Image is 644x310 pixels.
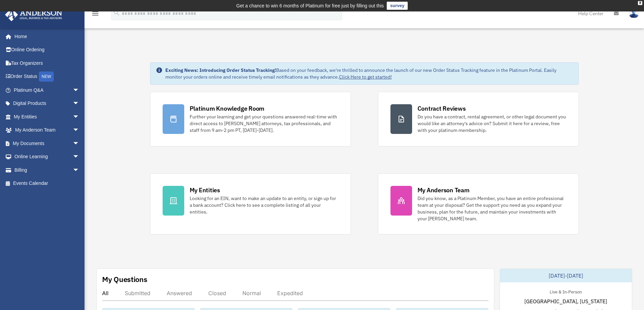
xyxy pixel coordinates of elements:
[73,163,86,177] span: arrow_drop_down
[5,163,90,177] a: Billingarrow_drop_down
[150,173,351,234] a: My Entities Looking for an EIN, want to make an update to an entity, or sign up for a bank accoun...
[5,43,90,57] a: Online Ordering
[638,1,642,5] div: close
[5,177,90,190] a: Events Calendar
[5,56,90,70] a: Tax Organizers
[190,195,338,215] div: Looking for an EIN, want to make an update to an entity, or sign up for a bank account? Click her...
[387,2,408,10] a: survey
[73,150,86,164] span: arrow_drop_down
[339,74,392,80] a: Click Here to get started!
[91,9,99,18] i: menu
[150,92,351,146] a: Platinum Knowledge Room Further your learning and get your questions answered real-time with dire...
[190,186,220,194] div: My Entities
[5,70,90,84] a: Order StatusNEW
[165,67,573,80] div: Based on your feedback, we're thrilled to announce the launch of our new Order Status Tracking fe...
[418,104,466,113] div: Contract Reviews
[167,290,192,297] div: Answered
[113,9,120,17] i: search
[378,92,579,146] a: Contract Reviews Do you have a contract, rental agreement, or other legal document you would like...
[73,123,86,137] span: arrow_drop_down
[5,150,90,164] a: Online Learningarrow_drop_down
[190,104,265,113] div: Platinum Knowledge Room
[73,110,86,124] span: arrow_drop_down
[91,12,99,18] a: menu
[125,290,150,297] div: Submitted
[73,137,86,150] span: arrow_drop_down
[5,110,90,123] a: My Entitiesarrow_drop_down
[73,83,86,97] span: arrow_drop_down
[500,269,632,282] div: [DATE]-[DATE]
[378,173,579,234] a: My Anderson Team Did you know, as a Platinum Member, you have an entire professional team at your...
[629,8,639,18] img: User Pic
[524,297,607,305] span: [GEOGRAPHIC_DATA], [US_STATE]
[165,67,276,73] strong: Exciting News: Introducing Order Status Tracking!
[277,290,303,297] div: Expedited
[544,288,587,295] div: Live & In-Person
[5,97,90,110] a: Digital Productsarrow_drop_down
[39,72,54,82] div: NEW
[3,8,64,21] img: Anderson Advisors Platinum Portal
[5,30,86,43] a: Home
[102,274,147,284] div: My Questions
[418,195,566,222] div: Did you know, as a Platinum Member, you have an entire professional team at your disposal? Get th...
[236,2,384,10] div: Get a chance to win 6 months of Platinum for free just by filling out this
[5,123,90,137] a: My Anderson Teamarrow_drop_down
[102,290,109,297] div: All
[418,186,470,194] div: My Anderson Team
[208,290,226,297] div: Closed
[418,113,566,134] div: Do you have a contract, rental agreement, or other legal document you would like an attorney's ad...
[5,83,90,97] a: Platinum Q&Aarrow_drop_down
[73,97,86,111] span: arrow_drop_down
[190,113,338,134] div: Further your learning and get your questions answered real-time with direct access to [PERSON_NAM...
[242,290,261,297] div: Normal
[5,137,90,150] a: My Documentsarrow_drop_down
